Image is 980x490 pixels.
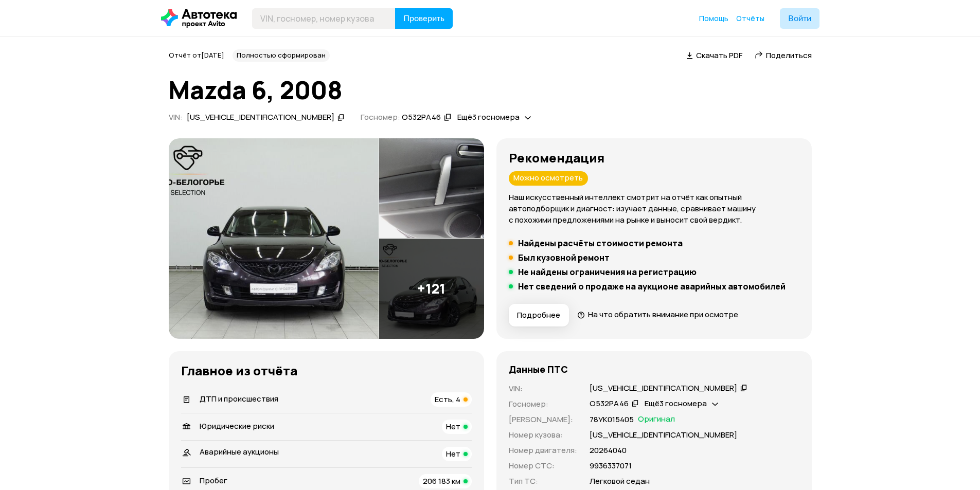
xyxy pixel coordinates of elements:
[518,281,786,292] h5: Нет сведений о продаже на аукционе аварийных автомобилей
[423,476,460,486] span: 206 183 км
[509,476,577,487] p: Тип ТС :
[590,383,737,394] div: [US_VEHICLE_IDENTIFICATION_NUMBER]
[788,14,811,23] span: Войти
[590,429,737,441] p: [US_VEHICLE_IDENTIFICATION_NUMBER]
[509,151,799,165] h3: Рекомендация
[509,364,568,375] h4: Данные ПТС
[509,429,577,441] p: Номер кузова :
[518,267,697,277] h5: Не найдены ограничения на регистрацию
[590,476,650,487] p: Легковой седан
[181,364,472,378] h3: Главное из отчёта
[577,309,739,320] a: На что обратить внимание при осмотре
[509,304,569,326] button: Подробнее
[403,14,444,23] span: Проверить
[395,8,453,29] button: Проверить
[699,13,728,23] span: Помощь
[169,50,224,60] span: Отчёт от [DATE]
[252,8,396,29] input: VIN, госномер, номер кузова
[457,112,520,122] span: Ещё 3 госномера
[446,421,460,432] span: Нет
[686,50,742,61] a: Скачать PDF
[518,252,610,263] h5: Был кузовной ремонт
[509,171,588,186] div: Можно осмотреть
[590,445,627,456] p: 20264040
[645,398,707,409] span: Ещё 3 госномера
[233,49,330,62] div: Полностью сформирован
[200,475,227,486] span: Пробег
[169,112,183,122] span: VIN :
[766,50,812,61] span: Поделиться
[638,414,675,425] span: Оригинал
[588,309,738,320] span: На что обратить внимание при осмотре
[446,448,460,459] span: Нет
[755,50,812,61] a: Поделиться
[736,13,764,23] span: Отчёты
[780,8,819,29] button: Войти
[590,398,629,409] div: О532РА46
[509,192,799,226] p: Наш искусственный интеллект смотрит на отчёт как опытный автоподборщик и диагност: изучает данные...
[361,112,400,122] span: Госномер:
[517,310,560,320] span: Подробнее
[509,445,577,456] p: Номер двигателя :
[509,398,577,410] p: Госномер :
[402,112,441,123] div: О532РА46
[200,446,279,457] span: Аварийные аукционы
[200,421,274,431] span: Юридические риски
[696,50,742,61] span: Скачать PDF
[509,414,577,425] p: [PERSON_NAME] :
[699,13,728,24] a: Помощь
[590,460,632,471] p: 9936337071
[736,13,764,24] a: Отчёты
[200,393,278,404] span: ДТП и происшествия
[518,238,683,248] h5: Найдены расчёты стоимости ремонта
[509,383,577,394] p: VIN :
[169,76,812,104] h1: Mazda 6, 2008
[509,460,577,471] p: Номер СТС :
[435,394,460,405] span: Есть, 4
[187,112,334,123] div: [US_VEHICLE_IDENTIFICATION_NUMBER]
[590,414,634,425] p: 78УК015405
